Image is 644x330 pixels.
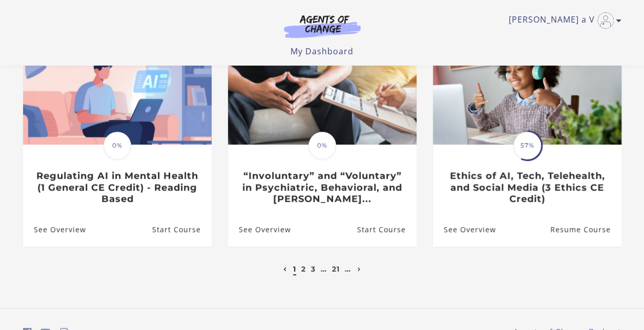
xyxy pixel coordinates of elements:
a: Ethics of AI, Tech, Telehealth, and Social Media (3 Ethics CE Credit): Resume Course [550,213,621,246]
a: 3 [311,264,316,274]
img: Agents of Change Logo [273,14,371,38]
a: 2 [301,264,306,274]
h3: Ethics of AI, Tech, Telehealth, and Social Media (3 Ethics CE Credit) [444,170,610,205]
h3: Regulating AI in Mental Health (1 General CE Credit) - Reading Based [34,170,200,205]
h3: “Involuntary” and “Voluntary” in Psychiatric, Behavioral, and [PERSON_NAME]... [239,170,405,205]
a: 21 [332,264,340,274]
a: … [321,264,327,274]
a: My Dashboard [290,46,354,57]
a: Regulating AI in Mental Health (1 General CE Credit) - Reading Based: Resume Course [152,213,211,246]
a: 1 [293,264,296,274]
a: Regulating AI in Mental Health (1 General CE Credit) - Reading Based: See Overview [23,213,86,246]
a: … [345,264,351,274]
span: 0% [308,132,336,159]
a: Ethics of AI, Tech, Telehealth, and Social Media (3 Ethics CE Credit): See Overview [433,213,496,246]
span: 57% [513,132,541,159]
span: 0% [103,132,131,159]
a: Toggle menu [509,12,616,29]
a: Next page [355,264,364,274]
a: “Involuntary” and “Voluntary” in Psychiatric, Behavioral, and Menta...: See Overview [228,213,291,246]
a: “Involuntary” and “Voluntary” in Psychiatric, Behavioral, and Menta...: Resume Course [357,213,416,246]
